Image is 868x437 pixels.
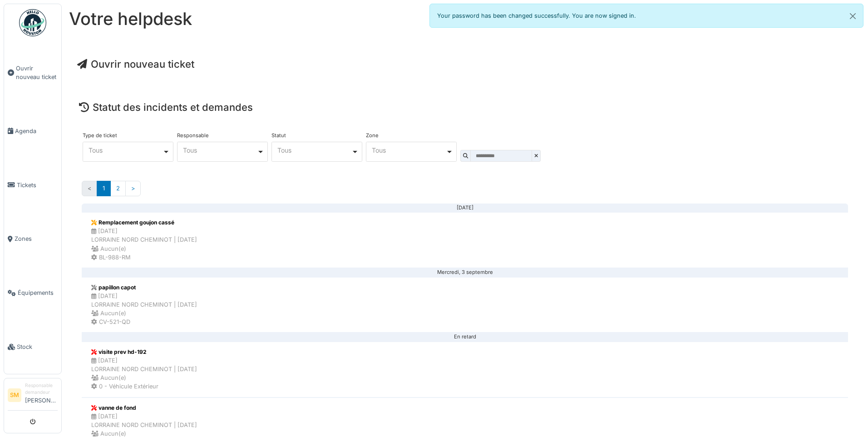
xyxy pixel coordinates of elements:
[91,292,197,318] div: [DATE] LORRAINE NORD CHEMINOT | [DATE] Aucun(e)
[97,181,111,196] a: 1
[91,218,197,227] div: Remplacement goujon cassé
[8,382,58,411] a: SM Responsable demandeur[PERSON_NAME]
[89,272,841,273] div: Mercredi, 3 septembre
[4,320,61,374] a: Stock
[177,133,209,138] label: Responsable
[18,288,58,297] span: Équipements
[4,158,61,212] a: Tickets
[17,343,58,351] span: Stock
[82,212,848,268] a: Remplacement goujon cassé [DATE]LORRAINE NORD CHEMINOT | [DATE] Aucun(e) BL-988-RM
[15,127,58,135] span: Agenda
[271,133,286,138] label: Statut
[91,348,197,356] div: visite prev hd-192
[843,4,863,28] button: Close
[125,181,141,196] a: Suivant
[83,133,117,138] label: Type de ticket
[366,133,379,138] label: Zone
[82,342,848,397] a: visite prev hd-192 [DATE]LORRAINE NORD CHEMINOT | [DATE] Aucun(e) 0 - Véhicule Extérieur
[25,382,58,396] div: Responsable demandeur
[17,181,58,189] span: Tickets
[429,4,863,28] div: Your password has been changed successfully. You are now signed in.
[16,64,58,81] span: Ouvrir nouveau ticket
[89,208,841,209] div: [DATE]
[89,337,841,338] div: En retard
[4,104,61,158] a: Agenda
[82,277,848,333] a: papillon capot [DATE]LORRAINE NORD CHEMINOT | [DATE] Aucun(e) CV-521-QD
[372,148,446,153] div: Tous
[91,227,197,253] div: [DATE] LORRAINE NORD CHEMINOT | [DATE] Aucun(e)
[91,382,197,391] div: 0 - Véhicule Extérieur
[91,253,197,262] div: BL-988-RM
[91,356,197,382] div: [DATE] LORRAINE NORD CHEMINOT | [DATE] Aucun(e)
[79,101,851,113] h4: Statut des incidents et demandes
[25,382,58,408] li: [PERSON_NAME]
[89,148,163,153] div: Tous
[277,148,351,153] div: Tous
[91,283,197,292] div: papillon capot
[82,181,848,203] nav: Pages
[183,148,257,153] div: Tous
[4,41,61,104] a: Ouvrir nouveau ticket
[4,266,61,320] a: Équipements
[4,212,61,266] a: Zones
[91,318,197,326] div: CV-521-QD
[19,9,46,36] img: Badge_color-CXgf-gQk.svg
[15,234,58,243] span: Zones
[91,404,197,412] div: vanne de fond
[110,181,126,196] a: 2
[77,58,194,70] a: Ouvrir nouveau ticket
[8,388,21,402] li: SM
